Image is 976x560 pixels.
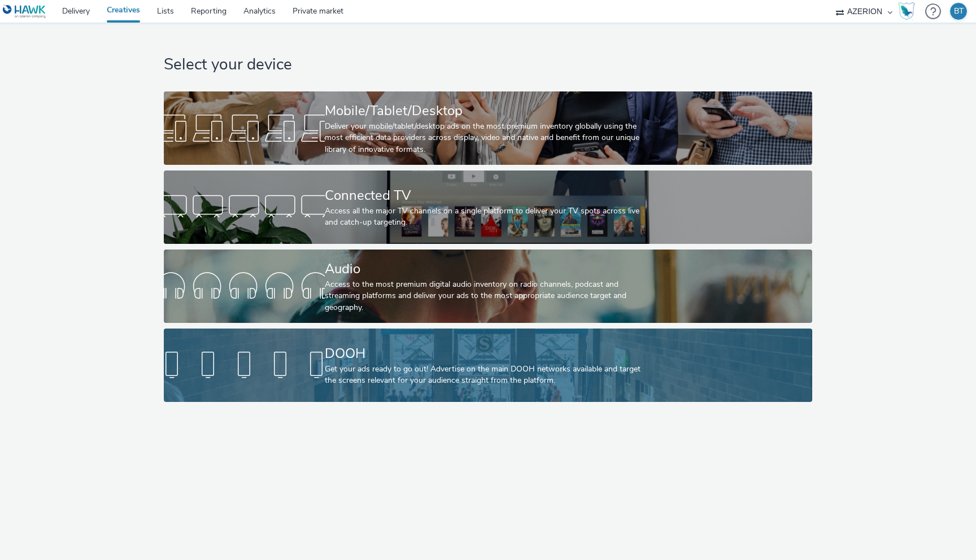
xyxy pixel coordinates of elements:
div: Get your ads ready to go out! Advertise on the main DOOH networks available and target the screen... [325,364,647,387]
div: Connected TV [325,186,647,205]
div: Audio [325,259,647,279]
a: Hawk Academy [898,2,920,20]
div: Deliver your mobile/tablet/desktop ads on the most premium inventory globally using the most effi... [325,121,647,155]
div: Mobile/Tablet/Desktop [325,101,647,121]
div: Access all the major TV channels on a single platform to deliver your TV spots across live and ca... [325,205,647,229]
div: DOOH [325,344,647,364]
a: DOOHGet your ads ready to go out! Advertise on the main DOOH networks available and target the sc... [164,329,812,402]
div: Access to the most premium digital audio inventory on radio channels, podcast and streaming platf... [325,279,647,313]
h1: Select your device [164,54,812,76]
a: Mobile/Tablet/DesktopDeliver your mobile/tablet/desktop ads on the most premium inventory globall... [164,91,812,165]
div: BT [954,3,964,20]
a: Connected TVAccess all the major TV channels on a single platform to deliver your TV spots across... [164,170,812,244]
img: Hawk Academy [898,2,915,20]
img: undefined Logo [3,5,46,19]
a: AudioAccess to the most premium digital audio inventory on radio channels, podcast and streaming ... [164,250,812,323]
